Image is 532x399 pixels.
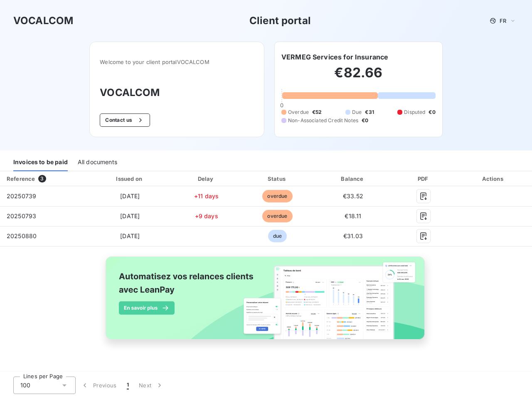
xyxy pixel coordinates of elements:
span: Overdue [288,108,309,116]
div: PDF [394,175,453,183]
span: FR [500,17,506,24]
div: Delay [173,175,239,183]
div: Issued on [90,175,170,183]
span: overdue [262,210,292,222]
h2: €82.66 [281,64,436,89]
span: 20250739 [7,192,36,199]
span: 20250793 [7,212,36,219]
span: 0 [280,102,283,108]
button: Next [134,377,169,394]
span: overdue [262,190,292,202]
span: 20250880 [7,232,37,239]
button: Contact us [100,113,150,127]
span: [DATE] [120,212,140,219]
div: Actions [456,175,530,183]
span: €33.52 [343,192,363,199]
span: 1 [127,381,129,389]
span: 3 [38,175,46,182]
div: Status [243,175,312,183]
span: [DATE] [120,232,140,239]
div: All documents [78,154,117,171]
h3: VOCALCOM [100,85,254,100]
span: Disputed [404,108,425,116]
span: €0 [429,108,435,116]
span: €52 [312,108,322,116]
span: Due [352,108,362,116]
span: Non-Associated Credit Notes [288,117,358,124]
span: €18.11 [345,212,361,219]
span: due [268,230,287,242]
div: Reference [7,175,35,182]
span: +11 days [194,192,219,199]
button: 1 [122,377,134,394]
span: Welcome to your client portal VOCALCOM [100,59,254,65]
div: Invoices to be paid [13,154,68,171]
img: banner [98,251,434,354]
span: €0 [362,117,368,124]
h6: VERMEG Services for Insurance [281,52,388,62]
button: Previous [76,377,122,394]
span: €31.03 [343,232,363,239]
div: Balance [315,175,391,183]
span: [DATE] [120,192,140,199]
h3: VOCALCOM [13,13,73,28]
h3: Client portal [249,13,311,28]
span: €31 [365,108,374,116]
span: +9 days [195,212,218,219]
span: 100 [20,381,30,389]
